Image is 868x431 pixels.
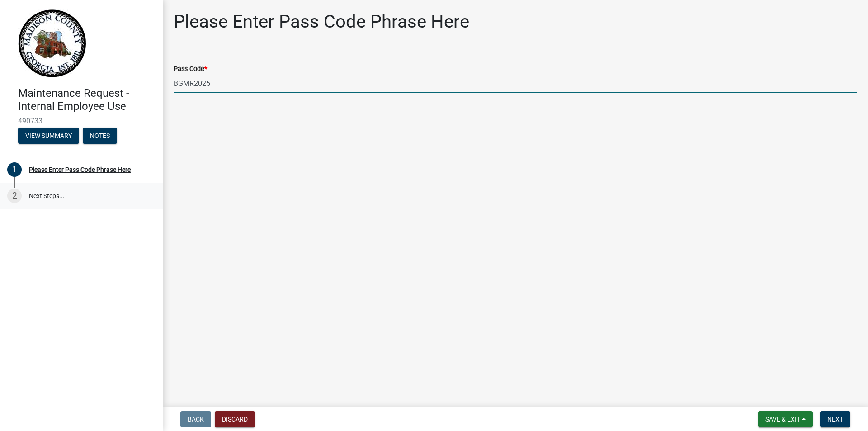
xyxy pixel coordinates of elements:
wm-modal-confirm: Summary [18,133,79,140]
span: Back [188,416,204,423]
div: Please Enter Pass Code Phrase Here [29,166,131,173]
button: Discard [215,411,255,427]
button: Back [180,411,211,427]
span: Next [827,416,843,423]
div: 1 [7,162,22,177]
button: Next [820,411,850,427]
button: Notes [83,128,117,144]
button: Save & Exit [758,411,813,427]
button: View Summary [18,128,79,144]
img: Madison County, Georgia [18,9,86,77]
wm-modal-confirm: Notes [83,133,117,140]
span: 490733 [18,117,145,125]
label: Pass Code [174,66,207,72]
div: 2 [7,189,22,203]
span: Save & Exit [765,416,800,423]
h1: Please Enter Pass Code Phrase Here [174,11,469,33]
h4: Maintenance Request - Internal Employee Use [18,87,156,113]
